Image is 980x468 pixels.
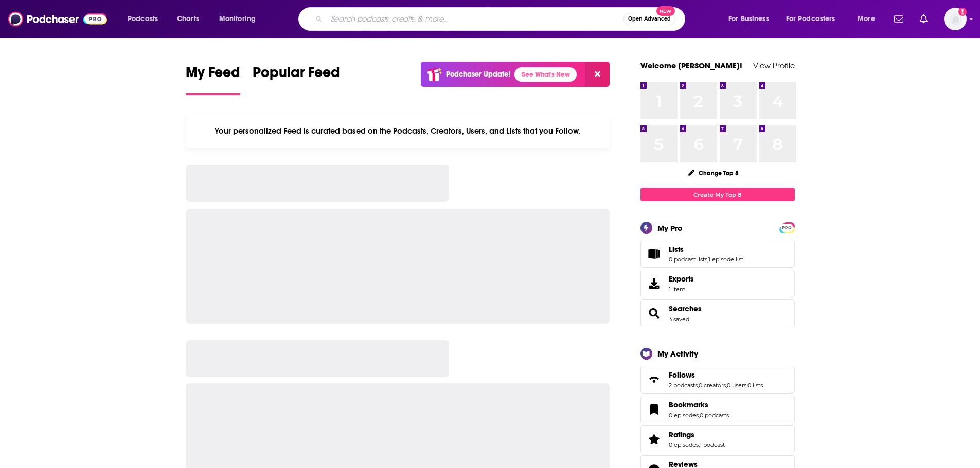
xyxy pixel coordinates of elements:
button: Change Top 8 [682,166,745,179]
a: Bookmarks [644,402,665,417]
a: 0 lists [747,382,763,389]
a: Searches [669,304,702,313]
a: 0 episodes [669,411,699,419]
span: Exports [669,274,694,284]
input: Search podcasts, credits, & more... [327,11,623,27]
span: Bookmarks [640,396,795,423]
a: Follows [644,372,665,387]
img: Podchaser - Follow, Share and Rate Podcasts [8,9,107,29]
button: open menu [779,11,850,27]
span: , [746,382,747,389]
a: 0 episodes [669,441,699,448]
span: , [726,382,727,389]
span: My Feed [186,64,240,87]
a: 2 podcasts [669,382,698,389]
a: View Profile [753,61,795,70]
a: Exports [640,270,795,297]
button: Open AdvancedNew [623,13,675,25]
a: 1 podcast [700,441,725,448]
button: open menu [721,11,782,27]
span: Exports [644,276,665,291]
a: 0 creators [699,382,726,389]
a: 0 users [727,382,746,389]
span: Lists [640,240,795,268]
a: 3 saved [669,315,689,323]
img: User Profile [944,8,967,30]
a: Searches [644,306,665,321]
a: My Feed [186,64,240,95]
button: open menu [850,11,888,27]
span: Monitoring [219,12,256,26]
p: Podchaser Update! [446,70,510,79]
a: Create My Top 8 [640,188,795,201]
button: open menu [120,11,171,27]
span: , [699,411,700,419]
span: 1 item [669,286,694,293]
a: Ratings [669,430,725,439]
span: Searches [640,299,795,327]
a: Ratings [644,432,665,446]
a: Show notifications dropdown [916,10,932,28]
span: Ratings [640,425,795,453]
span: For Podcasters [786,12,835,26]
a: Charts [170,11,205,27]
a: See What's New [514,67,577,82]
svg: Add a profile image [958,8,967,16]
span: , [707,256,708,263]
span: Follows [669,370,695,380]
a: Lists [644,247,665,261]
span: For Business [728,12,769,26]
a: 1 episode list [708,256,743,263]
span: , [698,382,699,389]
div: Search podcasts, credits, & more... [308,7,695,31]
div: My Activity [657,349,698,359]
span: Open Advanced [628,16,671,22]
span: Popular Feed [253,64,340,87]
a: Lists [669,245,743,254]
div: Your personalized Feed is curated based on the Podcasts, Creators, Users, and Lists that you Follow. [186,114,610,148]
span: Logged in as Ashley_Beenen [944,8,967,30]
button: open menu [212,11,269,27]
a: Follows [669,370,763,380]
span: , [699,441,700,448]
span: Charts [177,12,199,26]
div: My Pro [657,223,683,233]
span: New [656,6,675,16]
span: Podcasts [128,12,158,26]
span: More [858,12,875,26]
span: Ratings [669,430,694,439]
a: 0 podcast lists [669,256,707,263]
span: Follows [640,366,795,394]
a: Show notifications dropdown [890,10,907,28]
a: PRO [781,223,793,231]
a: Welcome [PERSON_NAME]! [640,61,742,70]
span: Lists [669,245,684,254]
a: Popular Feed [253,64,340,95]
button: Show profile menu [944,8,967,30]
a: 0 podcasts [700,411,729,419]
span: Bookmarks [669,400,708,409]
a: Bookmarks [669,400,729,409]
